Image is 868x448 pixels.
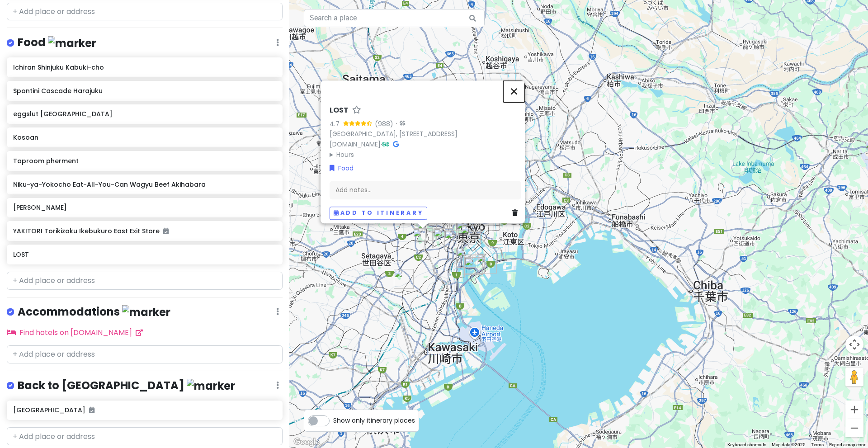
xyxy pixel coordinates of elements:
img: marker [48,36,96,50]
h4: Food [18,35,96,50]
h6: LOST [330,106,349,115]
h6: YAKITORI Torikizoku Ikebukuro East Exit Store [13,227,276,235]
a: [GEOGRAPHIC_DATA], [STREET_ADDRESS] [330,129,458,138]
div: Add notes... [330,180,521,199]
div: DECKS Tokyo Beach [465,254,485,274]
h6: Kosoan [13,133,276,141]
h4: Accommodations [18,305,170,320]
h6: Ichiran Shinjuku Kabuki-cho [13,63,276,71]
i: Added to itinerary [89,407,94,413]
img: Google [292,436,321,448]
input: + Add place or address [7,427,283,445]
i: Added to itinerary [163,228,169,234]
h6: eggslut [GEOGRAPHIC_DATA] [13,110,276,118]
a: Star place [352,106,361,115]
button: Map camera controls [845,335,863,354]
div: LOST [413,228,433,248]
div: Kosoan [394,269,414,289]
h6: Spontini Cascade Harajuku [13,87,276,95]
a: Delete place [512,208,521,218]
button: Keyboard shortcuts [727,442,766,448]
div: (988) [375,119,393,129]
a: Food [330,163,354,173]
a: Report a map error [829,442,865,447]
div: Roppongi Hills [434,228,453,248]
input: + Add place or address [7,345,283,363]
div: · [393,120,405,129]
h6: Taproom pherment [13,157,276,165]
h4: Back to [GEOGRAPHIC_DATA] [18,378,235,393]
a: [DOMAIN_NAME] [330,140,381,149]
div: Rainbow Bridge [456,248,476,268]
div: Tokyo Tower [444,230,464,250]
img: marker [187,379,235,393]
button: Zoom out [845,419,863,437]
button: Close [503,80,525,102]
div: Tokyo Joypolis [464,254,484,274]
div: Taproom pherment [421,204,441,224]
h6: LOST [13,250,276,259]
div: · [330,106,521,160]
button: Zoom in [845,401,863,419]
div: Tsukiji Outer Market [461,225,481,245]
input: + Add place or address [7,3,283,21]
h6: Niku-ya-Yokocho Eat-All-You-Can Wagyu Beef Akihabara [13,180,276,189]
img: marker [122,305,170,319]
button: Add to itinerary [330,207,427,220]
span: Map data ©2025 [772,442,806,447]
div: 4.7 [330,119,343,129]
span: Show only itinerary places [333,415,415,425]
input: + Add place or address [7,272,283,290]
input: Search a place [304,9,485,27]
div: AQUA CiTY Odaiba [463,255,483,275]
i: Google Maps [393,141,399,147]
summary: Hours [330,150,521,160]
div: Pokemon Cafe Tokyo Nihonbashi [463,212,483,232]
div: eggslut Shinjuku Southern Terrace [415,206,434,226]
a: Terms (opens in new tab) [811,442,824,447]
button: Drag Pegman onto the map to open Street View [845,368,863,386]
a: Open this area in Google Maps (opens a new window) [292,436,321,448]
div: DiverCity Tokyo Plaza MJ [464,257,484,277]
div: Tokyo Big Sight [477,254,497,274]
i: Tripadvisor [382,141,389,147]
h6: [GEOGRAPHIC_DATA] [13,406,276,414]
a: Find hotels on [DOMAIN_NAME] [7,327,143,338]
h6: [PERSON_NAME] [13,203,276,212]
